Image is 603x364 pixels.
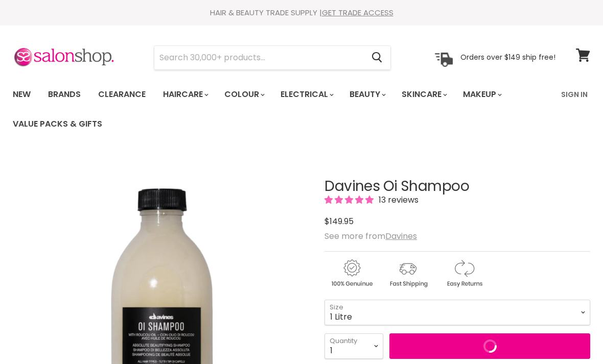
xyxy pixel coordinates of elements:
button: Search [363,46,390,69]
p: Orders over $149 ship free! [460,53,555,62]
a: Makeup [455,84,508,105]
h1: Davines Oi Shampoo [324,179,590,195]
a: Davines [385,230,417,242]
a: GET TRADE ACCESS [322,7,393,18]
select: Quantity [324,333,383,359]
a: Electrical [273,84,340,105]
span: $149.95 [324,215,354,227]
a: Haircare [155,84,215,105]
a: Colour [217,84,271,105]
img: shipping.gif [381,258,435,289]
ul: Main menu [5,80,555,139]
span: 5.00 stars [324,194,376,206]
a: Beauty [342,84,392,105]
span: 13 reviews [376,194,419,206]
a: Value Packs & Gifts [5,113,110,135]
form: Product [154,45,391,70]
a: Clearance [90,84,153,105]
a: New [5,84,38,105]
input: Search [154,46,363,69]
a: Skincare [394,84,453,105]
span: See more from [324,230,417,242]
img: genuine.gif [324,258,379,289]
a: Brands [40,84,88,105]
img: returns.gif [437,258,491,289]
a: Sign In [555,84,594,105]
